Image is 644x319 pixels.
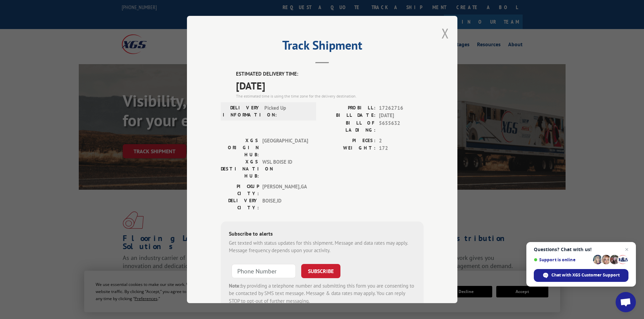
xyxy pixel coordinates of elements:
[229,239,415,255] div: Get texted with status updates for this shipment. Message and data rates may apply. Message frequ...
[221,41,424,53] h2: Track Shipment
[262,137,308,158] span: [GEOGRAPHIC_DATA]
[236,78,424,93] span: [DATE]
[379,144,424,152] span: 172
[229,283,241,289] strong: Note:
[236,93,424,99] div: The estimated time is using the time zone for the delivery destination.
[322,112,376,119] label: BILL DATE:
[232,264,296,278] input: Phone Number
[264,104,310,118] span: Picked Up
[262,197,308,211] span: BOISE , ID
[379,119,424,134] span: 5655632
[229,282,415,305] div: by providing a telephone number and submitting this form you are consenting to be contacted by SM...
[379,137,424,145] span: 2
[534,257,591,262] span: Support is online
[322,119,376,134] label: BILL OF LADING:
[379,112,424,119] span: [DATE]
[236,70,424,78] label: ESTIMATED DELIVERY TIME:
[534,269,628,282] div: Chat with XGS Customer Support
[221,158,259,180] label: XGS DESTINATION HUB:
[223,104,261,118] label: DELIVERY INFORMATION:
[301,264,340,278] button: SUBSCRIBE
[221,197,259,211] label: DELIVERY CITY:
[221,137,259,158] label: XGS ORIGIN HUB:
[229,230,415,239] div: Subscribe to alerts
[322,137,376,145] label: PIECES:
[221,183,259,197] label: PICKUP CITY:
[379,104,424,112] span: 17262716
[322,144,376,152] label: WEIGHT:
[262,158,308,180] span: WSL BOISE ID
[262,183,308,197] span: [PERSON_NAME] , GA
[534,247,628,252] span: Questions? Chat with us!
[623,245,631,254] span: Close chat
[442,24,449,42] button: Close modal
[616,292,636,312] div: Open chat
[322,104,376,112] label: PROBILL:
[551,272,620,278] span: Chat with XGS Customer Support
